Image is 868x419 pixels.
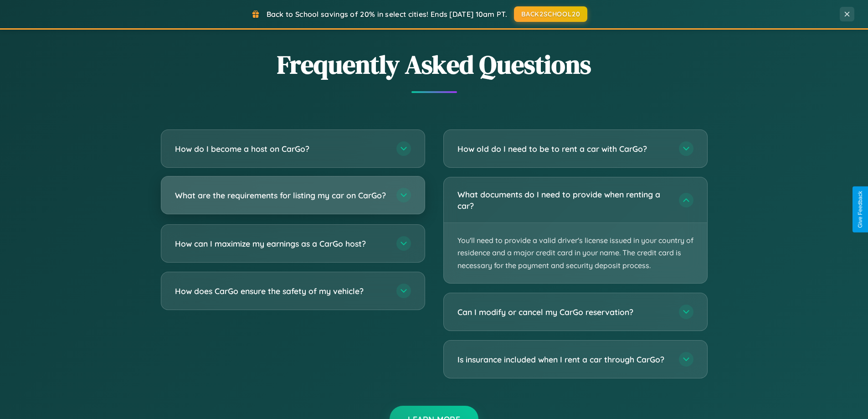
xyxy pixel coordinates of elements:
h3: What documents do I need to provide when renting a car? [457,189,670,211]
h2: Frequently Asked Questions [161,47,708,82]
button: BACK2SCHOOL20 [514,6,587,22]
h3: How can I maximize my earnings as a CarGo host? [175,238,387,249]
span: Back to School savings of 20% in select cities! Ends [DATE] 10am PT. [267,10,507,19]
h3: Can I modify or cancel my CarGo reservation? [457,306,670,318]
div: Give Feedback [857,191,863,228]
h3: How do I become a host on CarGo? [175,143,387,155]
h3: Is insurance included when I rent a car through CarGo? [457,354,670,365]
h3: How does CarGo ensure the safety of my vehicle? [175,285,387,297]
h3: What are the requirements for listing my car on CarGo? [175,190,387,201]
h3: How old do I need to be to rent a car with CarGo? [457,143,670,155]
p: You'll need to provide a valid driver's license issued in your country of residence and a major c... [444,223,707,283]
